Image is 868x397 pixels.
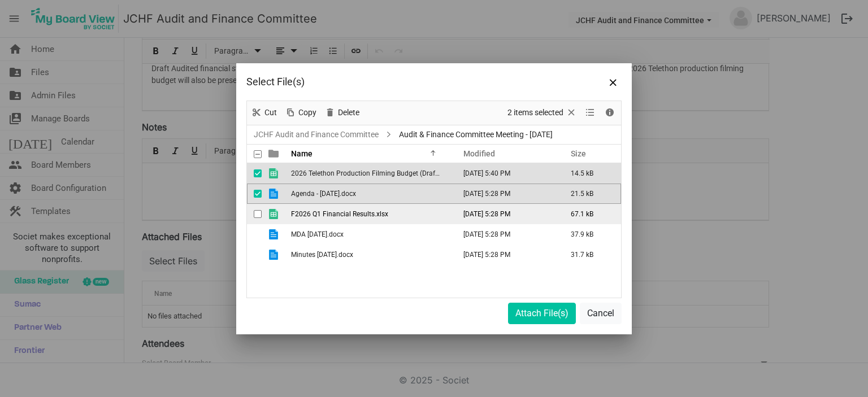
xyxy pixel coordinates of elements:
[288,224,452,245] td: MDA June 30, 2025.docx is template cell column header Name
[288,245,452,265] td: Minutes May 13, 2025.docx is template cell column header Name
[247,204,262,224] td: checkbox
[297,106,318,120] span: Copy
[291,251,353,259] span: Minutes [DATE].docx
[247,245,262,265] td: checkbox
[246,73,546,90] div: Select File(s)
[291,230,344,238] span: MDA [DATE].docx
[559,204,621,224] td: 67.1 kB is template cell column header Size
[337,106,361,120] span: Delete
[452,245,559,265] td: August 18, 2025 5:28 PM column header Modified
[571,149,586,158] span: Size
[559,163,621,184] td: 14.5 kB is template cell column header Size
[463,149,495,158] span: Modified
[247,184,262,204] td: checkbox
[262,204,288,224] td: is template cell column header type
[288,204,452,224] td: F2026 Q1 Financial Results.xlsx is template cell column header Name
[323,106,362,120] button: Delete
[291,210,388,218] span: F2026 Q1 Financial Results.xlsx
[247,101,281,125] div: Cut
[602,106,618,120] button: Details
[262,184,288,204] td: is template cell column header type
[288,184,452,204] td: Agenda - August 14, 2025.docx is template cell column header Name
[262,163,288,184] td: is template cell column header type
[251,128,381,142] a: JCHF Audit and Finance Committee
[559,224,621,245] td: 37.9 kB is template cell column header Size
[504,101,581,125] div: Clear selection
[452,224,559,245] td: August 18, 2025 5:28 PM column header Modified
[452,184,559,204] td: August 18, 2025 5:28 PM column header Modified
[291,190,356,198] span: Agenda - [DATE].docx
[281,101,320,125] div: Copy
[288,163,452,184] td: 2026 Telethon Production Filming Budget (Draft).xlsx is template cell column header Name
[600,101,619,125] div: Details
[506,106,579,120] button: Selection
[247,163,262,184] td: checkbox
[262,224,288,245] td: is template cell column header type
[580,303,622,324] button: Cancel
[581,101,600,125] div: View
[583,106,597,120] button: View dropdownbutton
[605,73,622,90] button: Close
[452,204,559,224] td: August 18, 2025 5:28 PM column header Modified
[508,303,576,324] button: Attach File(s)
[247,224,262,245] td: checkbox
[452,163,559,184] td: August 18, 2025 5:40 PM column header Modified
[291,149,313,158] span: Name
[291,169,453,177] span: 2026 Telethon Production Filming Budget (Draft).xlsx
[506,106,565,120] span: 2 items selected
[249,106,279,120] button: Cut
[559,245,621,265] td: 31.7 kB is template cell column header Size
[559,184,621,204] td: 21.5 kB is template cell column header Size
[397,128,555,142] span: Audit & Finance Committee Meeting - [DATE]
[320,101,363,125] div: Delete
[263,106,278,120] span: Cut
[283,106,319,120] button: Copy
[262,245,288,265] td: is template cell column header type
